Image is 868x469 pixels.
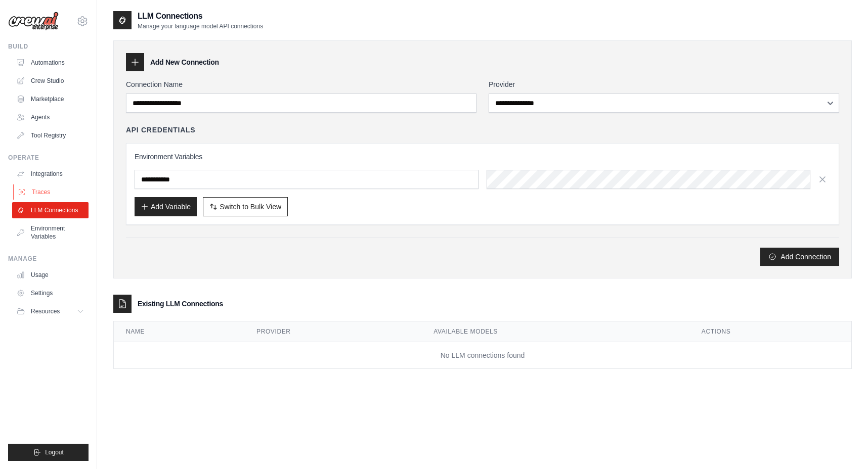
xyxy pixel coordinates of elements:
span: Resources [31,307,60,315]
button: Add Variable [135,197,197,216]
th: Available Models [421,321,689,342]
h3: Add New Connection [150,57,219,67]
a: Environment Variables [12,220,89,245]
button: Add Connection [760,248,839,266]
a: Traces [13,184,90,200]
div: Manage [8,255,89,263]
h2: LLM Connections [138,10,263,22]
a: Integrations [12,166,89,182]
a: Agents [12,109,89,125]
h3: Environment Variables [135,152,831,162]
a: Marketplace [12,91,89,107]
button: Resources [12,303,89,319]
span: Switch to Bulk View [220,202,281,212]
td: No LLM connections found [114,342,851,369]
img: Logo [8,12,59,31]
button: Logout [8,444,89,461]
button: Switch to Bulk View [203,197,288,216]
a: Settings [12,285,89,301]
a: Tool Registry [12,127,89,144]
a: Usage [12,267,89,283]
a: Crew Studio [12,73,89,89]
div: Operate [8,154,89,162]
label: Provider [489,79,839,89]
p: Manage your language model API connections [138,22,263,30]
a: Automations [12,55,89,71]
div: Build [8,42,89,51]
th: Actions [689,321,851,342]
h4: API Credentials [126,125,195,135]
h3: Existing LLM Connections [138,299,223,309]
th: Provider [244,321,421,342]
label: Connection Name [126,79,476,89]
th: Name [114,321,244,342]
a: LLM Connections [12,202,89,218]
span: Logout [45,448,64,456]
